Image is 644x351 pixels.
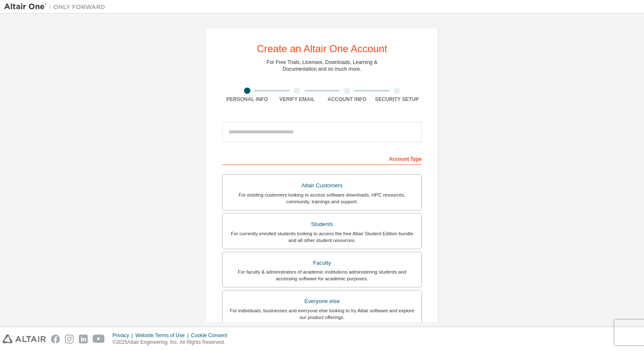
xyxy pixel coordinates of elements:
[222,152,422,165] div: Account Type
[51,335,60,343] img: facebook.svg
[93,335,105,343] img: youtube.svg
[272,96,322,103] div: Verify Email
[3,335,46,343] img: altair_logo.svg
[65,335,74,343] img: instagram.svg
[113,339,232,346] p: © 2025 Altair Engineering, Inc. All Rights Reserved.
[135,332,191,339] div: Website Terms of Use
[228,257,416,269] div: Faculty
[79,335,88,343] img: linkedin.svg
[191,332,232,339] div: Cookie Consent
[257,44,387,54] div: Create an Altair One Account
[228,230,416,244] div: For currently enrolled students looking to access the free Altair Student Edition bundle and all ...
[228,295,416,307] div: Everyone else
[228,269,416,282] div: For faculty & administrators of academic institutions administering students and accessing softwa...
[372,96,422,103] div: Security Setup
[113,332,135,339] div: Privacy
[228,191,416,205] div: For existing customers looking to access software downloads, HPC resources, community, trainings ...
[228,218,416,230] div: Students
[228,307,416,321] div: For individuals, businesses and everyone else looking to try Altair software and explore our prod...
[267,59,378,72] div: For Free Trials, Licenses, Downloads, Learning & Documentation and so much more.
[322,96,372,103] div: Account Info
[222,96,272,103] div: Personal Info
[4,3,110,11] img: Altair One
[228,180,416,191] div: Altair Customers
